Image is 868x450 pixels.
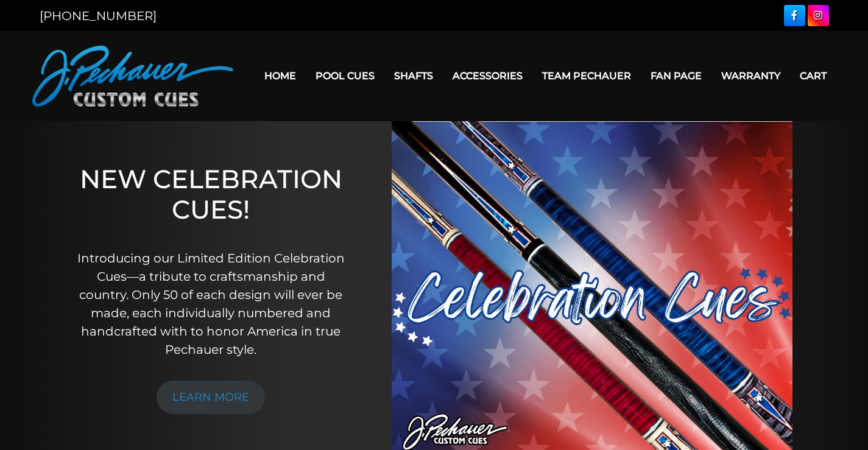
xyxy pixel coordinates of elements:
[32,46,233,107] img: Pechauer Custom Cues
[255,60,306,91] a: Home
[711,60,790,91] a: Warranty
[40,9,157,23] a: [PHONE_NUMBER]
[71,249,351,359] p: Introducing our Limited Edition Celebration Cues—a tribute to craftsmanship and country. Only 50 ...
[71,164,351,233] h1: NEW CELEBRATION CUES!
[532,60,641,91] a: Team Pechauer
[306,60,384,91] a: Pool Cues
[157,381,265,414] a: LEARN MORE
[384,60,443,91] a: Shafts
[443,60,532,91] a: Accessories
[641,60,711,91] a: Fan Page
[790,60,836,91] a: Cart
